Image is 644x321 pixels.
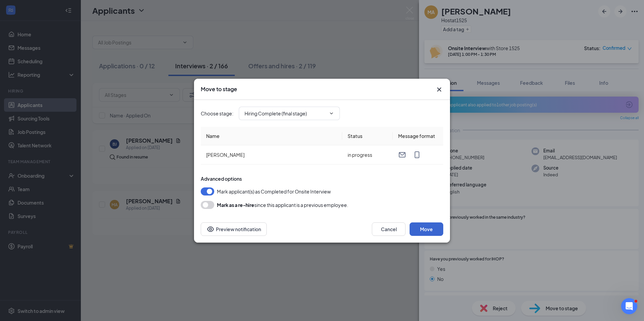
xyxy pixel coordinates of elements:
span: Mark applicant(s) as Completed for Onsite Interview [217,187,331,195]
button: Preview notificationEye [201,222,267,236]
svg: Email [398,151,406,159]
div: since this applicant is a previous employee. [217,201,348,209]
span: [PERSON_NAME] [206,152,245,158]
button: Move [410,222,443,236]
h3: Move to stage [201,85,237,93]
iframe: Intercom live chat [621,298,637,314]
div: Advanced options [201,175,443,182]
svg: Cross [435,85,443,94]
span: Choose stage : [201,110,233,117]
th: Name [201,127,342,145]
svg: Eye [206,225,215,233]
svg: MobileSms [413,151,421,159]
th: Message format [393,127,443,145]
button: Cancel [372,222,406,236]
th: Status [342,127,393,145]
button: Close [435,85,443,94]
td: in progress [342,145,393,165]
b: Mark as a re-hire [217,202,254,208]
svg: ChevronDown [329,111,334,116]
